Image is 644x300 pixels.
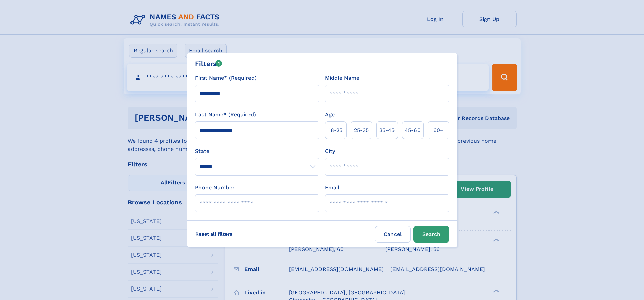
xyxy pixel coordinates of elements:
label: City [325,147,335,155]
label: Cancel [375,226,411,243]
div: Filters [195,59,222,69]
label: Middle Name [325,74,359,82]
label: Reset all filters [191,226,237,242]
span: 35‑45 [379,126,395,134]
label: State [195,147,319,155]
label: Email [325,184,339,192]
button: Search [413,226,449,243]
span: 60+ [433,126,444,134]
span: 45‑60 [405,126,421,134]
label: First Name* (Required) [195,74,257,82]
label: Last Name* (Required) [195,111,256,119]
label: Age [325,111,335,119]
span: 25‑35 [354,126,369,134]
label: Phone Number [195,184,235,192]
span: 18‑25 [329,126,342,134]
